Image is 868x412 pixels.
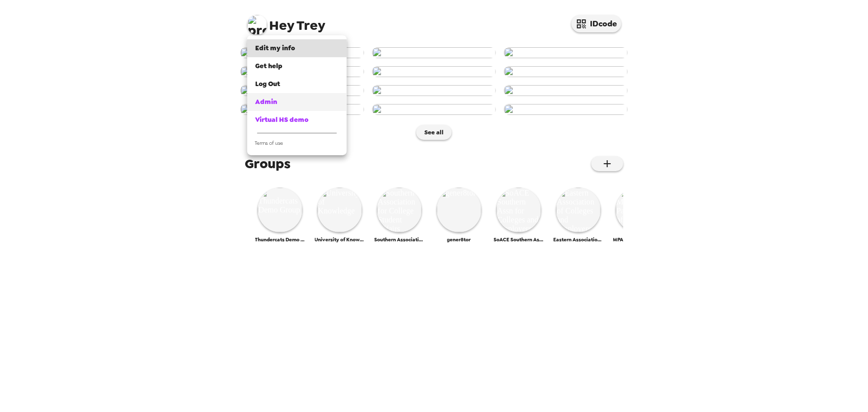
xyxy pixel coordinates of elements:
span: Log Out [255,80,280,88]
span: Admin [255,98,277,106]
span: Virtual HS demo [255,115,308,124]
span: Edit my info [255,44,295,52]
span: Get help [255,62,283,70]
a: Terms of use [247,137,347,151]
span: Terms of use [255,140,283,146]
